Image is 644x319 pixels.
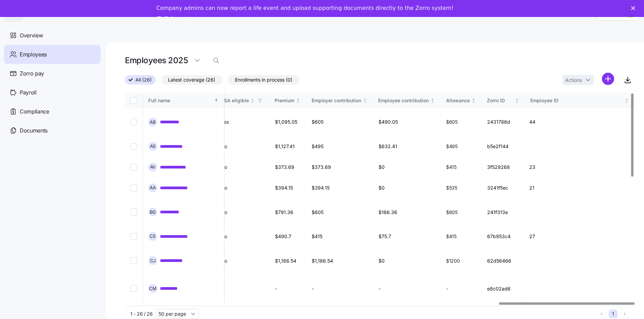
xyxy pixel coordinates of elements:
[446,119,458,125] span: $605
[312,97,361,104] div: Employer contribution
[446,233,457,240] span: $415
[306,247,373,275] td: $1,186.54
[609,309,618,318] button: 1
[130,164,137,171] input: Select record 3
[270,275,307,303] td: -
[270,93,307,108] th: PremiumNot sorted
[620,309,629,318] button: Next page
[214,98,219,103] div: Sorted ascending
[482,247,525,275] td: 62d56466
[482,198,525,226] td: 241f313e
[221,119,229,125] span: Yes
[150,120,156,124] span: A B
[306,108,373,136] td: $605
[235,75,292,84] span: Enrollments in process (0)
[157,5,454,12] div: Company admins can now report a life event and upload supporting documents directly to the Zorro ...
[20,50,47,59] span: Employees
[270,198,307,226] td: $791.36
[487,97,514,104] div: Zorro ID
[563,75,594,85] button: Actions
[482,178,525,198] td: 3241f5ec
[270,226,307,247] td: $490.7
[471,98,476,103] div: Not sorted
[373,198,441,226] td: $186.36
[373,275,441,303] td: -
[20,126,48,135] span: Documents
[20,31,43,40] span: Overview
[525,157,634,178] td: 23
[150,165,156,169] span: A V
[4,45,100,64] a: Employees
[150,185,156,190] span: A A
[149,286,157,291] span: C M
[130,184,137,191] input: Select record 4
[130,285,137,292] input: Select record 8
[270,247,307,275] td: $1,186.54
[130,233,137,240] input: Select record 6
[221,184,227,191] span: No
[135,75,152,84] span: All (26)
[306,93,373,108] th: Employer contributionNot sorted
[250,98,255,103] div: Not sorted
[446,97,470,104] div: Allowance
[20,107,49,116] span: Compliance
[624,98,629,103] div: Not sorted
[306,198,373,226] td: $605
[531,97,623,104] div: Employee ID
[221,209,227,216] span: No
[482,226,525,247] td: 67b953c4
[221,143,227,150] span: No
[4,121,100,140] a: Documents
[221,258,227,264] span: No
[306,178,373,198] td: $394.15
[525,226,634,247] td: 27
[130,97,137,104] input: Select all records
[373,226,441,247] td: $75.7
[482,136,525,157] td: b5e2f144
[150,210,156,214] span: B G
[306,157,373,178] td: $373.69
[373,93,441,108] th: Employee contributionNot sorted
[148,97,213,104] div: Full name
[441,93,482,108] th: AllowanceNot sorted
[130,209,137,215] input: Select record 5
[482,93,525,108] th: Zorro IDNot sorted
[446,184,457,191] span: $535
[150,259,156,263] span: C J
[20,69,44,78] span: Zorro pay
[221,233,227,240] span: No
[482,157,525,178] td: 3f529268
[482,108,525,136] td: 2431786d
[150,144,156,148] span: A S
[373,157,441,178] td: $0
[216,93,270,108] th: HSA eligibleNot sorted
[270,108,307,136] td: $1,095.05
[4,64,100,83] a: Zorro pay
[221,164,227,171] span: No
[130,143,137,150] input: Select record 2
[373,178,441,198] td: $0
[525,178,634,198] td: 21
[270,136,307,157] td: $1,127.41
[363,98,367,103] div: Not sorted
[4,83,100,102] a: Payroll
[373,108,441,136] td: $490.05
[4,102,100,121] a: Compliance
[306,226,373,247] td: $415
[565,78,582,83] span: Actions
[597,309,606,318] button: Previous page
[150,234,156,238] span: C E
[602,73,614,85] svg: add icon
[446,285,448,292] span: -
[446,209,458,216] span: $605
[125,55,188,66] h1: Employees 2025
[130,311,153,317] span: 1 - 26 / 26
[221,97,249,104] div: HSA eligible
[275,97,295,104] div: Premium
[482,275,525,303] td: e8c02ad6
[379,97,429,104] div: Employee contribution
[130,119,137,125] input: Select record 1
[296,98,300,103] div: Not sorted
[373,136,441,157] td: $632.41
[525,108,634,136] td: 44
